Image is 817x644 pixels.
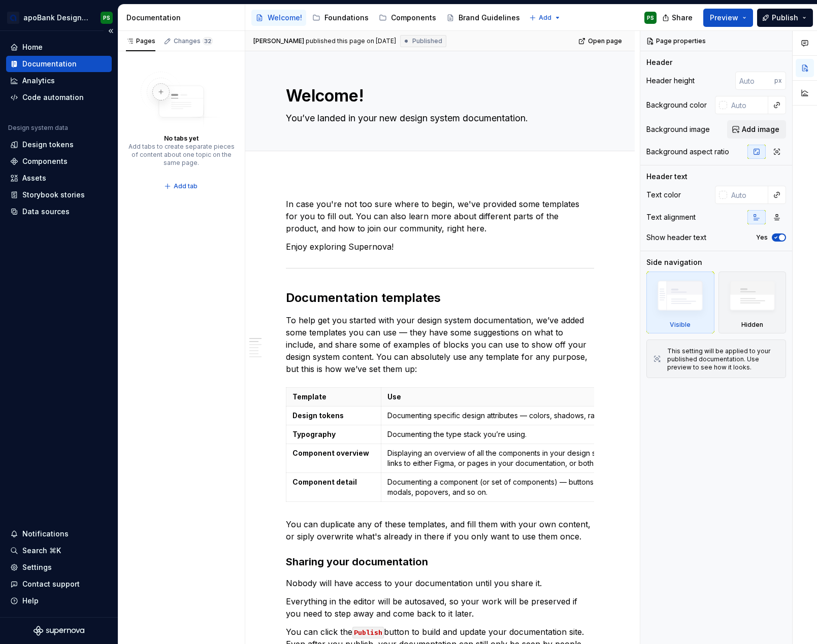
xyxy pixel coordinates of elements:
p: Template [292,392,375,402]
a: Components [6,153,112,170]
a: Storybook stories [6,187,112,203]
img: e2a5b078-0b6a-41b7-8989-d7f554be194d.png [7,12,19,24]
textarea: Welcome! [284,84,592,108]
div: Code automation [22,92,84,103]
a: Documentation [6,56,112,72]
div: Pages [126,37,155,45]
a: Home [6,39,112,55]
div: Components [391,13,436,23]
div: Assets [22,173,46,183]
span: Publish [772,13,798,23]
span: Published [412,37,442,45]
button: Add image [727,120,786,139]
a: Welcome! [251,10,306,26]
div: Contact support [22,579,80,589]
p: px [774,77,782,85]
a: Foundations [308,10,373,26]
div: Page tree [251,8,524,28]
span: Share [672,13,693,23]
div: Welcome! [268,13,302,23]
div: Header [646,57,672,67]
div: Hidden [718,272,787,333]
button: Share [657,9,699,27]
div: Side navigation [646,257,702,267]
svg: Supernova Logo [34,626,84,636]
a: Analytics [6,73,112,89]
button: Add [526,11,564,25]
code: Publish [352,627,384,638]
div: Background color [646,100,707,110]
p: Documenting specific design attributes — colors, shadows, radii, and so on. [387,411,644,421]
div: This setting will be applied to your published documentation. Use preview to see how it looks. [667,347,779,371]
button: Preview [703,9,753,27]
div: Text color [646,190,681,200]
div: Storybook stories [22,190,85,200]
button: Notifications [6,526,112,542]
input: Auto [727,186,768,204]
input: Auto [735,72,774,90]
div: Header text [646,172,688,182]
div: Analytics [22,76,55,86]
p: Use [387,392,644,402]
div: published this page on [DATE] [306,37,396,45]
div: Design system data [8,124,68,132]
p: Nobody will have access to your documentation until you share it. [286,577,594,589]
div: Notifications [22,529,69,539]
div: Background image [646,124,710,134]
div: apoBank Designsystem [23,13,88,23]
div: Visible [646,272,714,333]
button: Publish [757,9,813,27]
a: Components [375,10,440,26]
div: Show header text [646,232,706,243]
div: Documentation [22,59,77,69]
div: Add tabs to create separate pieces of content about one topic on the same page. [128,143,235,167]
div: Design tokens [22,140,74,150]
strong: Design tokens [292,411,344,420]
a: Data sources [6,204,112,220]
div: Brand Guidelines [459,13,520,23]
h2: Documentation templates [286,290,594,306]
p: To help get you started with your design system documentation, we’ve added some templates you can... [286,314,594,375]
p: You can duplicate any of these templates, and fill them with your own content, or siply overwrite... [286,518,594,543]
div: Header height [646,76,695,86]
span: Add image [742,124,779,134]
div: Components [22,156,68,166]
div: No tabs yet [164,134,199,143]
div: Search ⌘K [22,546,61,556]
a: Open page [575,34,627,48]
button: Contact support [6,576,112,592]
strong: Component detail [292,478,357,486]
button: Add tab [161,179,202,193]
a: Design tokens [6,137,112,153]
div: Visible [670,321,691,329]
span: [PERSON_NAME] [253,37,304,45]
div: Background aspect ratio [646,147,729,157]
a: Settings [6,559,112,575]
label: Yes [756,233,768,242]
div: Documentation [126,13,241,23]
button: Search ⌘K [6,543,112,559]
p: Enjoy exploring Supernova! [286,241,594,253]
button: Collapse sidebar [104,24,118,38]
p: Documenting a component (or set of components) — buttons, input fields, modals, popovers, and so on. [387,477,644,497]
span: Open page [588,37,622,45]
h3: Sharing your documentation [286,555,594,569]
div: Help [22,596,39,606]
input: Auto [727,96,768,114]
div: Hidden [741,321,763,329]
p: Documenting the type stack you’re using. [387,429,644,439]
div: Text alignment [646,212,696,222]
a: Code automation [6,89,112,106]
span: Preview [710,13,738,23]
span: Add [539,14,551,22]
div: Changes [174,37,213,45]
strong: Component overview [292,449,369,457]
p: Everything in the editor will be autosaved, so your work will be preserved if you need to step aw... [286,595,594,620]
span: Add tab [174,182,198,190]
div: Foundations [324,13,369,23]
textarea: You’ve landed in your new design system documentation. [284,110,592,126]
span: 32 [203,37,213,45]
div: PS [103,14,110,22]
div: Data sources [22,207,70,217]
